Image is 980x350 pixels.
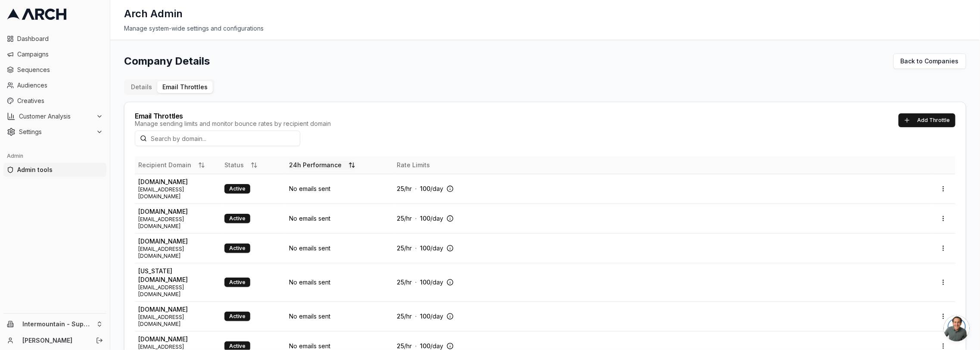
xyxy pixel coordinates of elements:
span: [DOMAIN_NAME] [138,178,218,186]
span: · [415,244,417,252]
a: Audiences [3,78,106,92]
span: [DOMAIN_NAME] [138,335,218,344]
span: 25 [397,244,404,252]
a: [PERSON_NAME] [22,336,87,345]
div: Active [224,312,250,321]
span: Campaigns [17,50,103,59]
span: 25 [397,185,404,192]
div: Admin [3,149,106,163]
span: · [415,185,417,192]
span: 100 [420,278,430,286]
span: [EMAIL_ADDRESS][DOMAIN_NAME] [138,216,218,230]
span: · [415,312,417,320]
a: Admin tools [3,163,106,177]
span: [DOMAIN_NAME] [138,237,218,246]
a: Dashboard [3,32,106,46]
button: Log out [93,334,106,347]
span: · [415,342,417,350]
span: /hr [404,278,412,286]
span: 100 [420,244,430,252]
span: Audiences [17,81,103,90]
div: Active [224,184,250,194]
span: [EMAIL_ADDRESS][DOMAIN_NAME] [138,314,218,328]
a: Creatives [3,94,106,108]
input: Search by domain... [135,131,300,146]
button: Add Throttle [899,113,955,127]
span: [EMAIL_ADDRESS][DOMAIN_NAME] [138,246,218,259]
span: /hr [404,342,412,350]
span: Settings [19,128,93,136]
span: Customer Analysis [19,112,93,121]
span: 25 [397,278,404,286]
span: /day [430,244,443,252]
button: Details [126,81,157,93]
span: /hr [404,244,412,252]
button: Recipient Domain [138,161,205,169]
th: Rate Limits [393,156,931,174]
a: Sequences [3,63,106,77]
span: Dashboard [17,34,103,43]
div: No emails sent [289,278,390,287]
span: /hr [404,185,412,192]
span: [DOMAIN_NAME] [138,305,218,314]
span: 100 [420,215,430,222]
span: Sequences [17,66,103,74]
button: Intermountain - Superior Water & Air [3,317,106,331]
h1: Arch Admin [124,7,183,21]
span: Admin tools [17,166,103,174]
div: Open chat [944,316,970,341]
span: [EMAIL_ADDRESS][DOMAIN_NAME] [138,284,218,298]
div: Manage sending limits and monitor bounce rates by recipient domain [135,119,331,128]
span: [EMAIL_ADDRESS][DOMAIN_NAME] [138,186,218,200]
span: [US_STATE][DOMAIN_NAME] [138,267,218,284]
span: 100 [420,342,430,350]
button: Status [224,161,258,169]
span: Intermountain - Superior Water & Air [22,320,93,328]
button: 24h Performance [289,161,355,169]
span: /day [430,342,443,350]
button: Email Throttles [157,81,213,93]
span: · [415,215,417,222]
div: Active [224,244,250,253]
span: /day [430,215,443,222]
a: Campaigns [3,47,106,61]
span: /hr [404,312,412,320]
div: No emails sent [289,312,390,321]
span: /day [430,312,443,320]
span: 25 [397,215,404,222]
div: Manage system-wide settings and configurations [124,24,966,33]
span: /day [430,185,443,192]
span: Creatives [17,97,103,105]
div: Email Throttles [135,112,331,119]
a: Back to Companies [893,53,966,69]
h1: Company Details [124,54,210,68]
span: /hr [404,215,412,222]
span: 25 [397,342,404,350]
button: Customer Analysis [3,109,106,123]
span: 100 [420,185,430,192]
div: Active [224,214,250,223]
button: Settings [3,125,106,139]
span: · [415,278,417,286]
div: No emails sent [289,184,390,193]
div: No emails sent [289,214,390,223]
span: 100 [420,312,430,320]
div: No emails sent [289,244,390,253]
span: /day [430,278,443,286]
div: Active [224,278,250,287]
span: [DOMAIN_NAME] [138,207,218,216]
span: 25 [397,312,404,320]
